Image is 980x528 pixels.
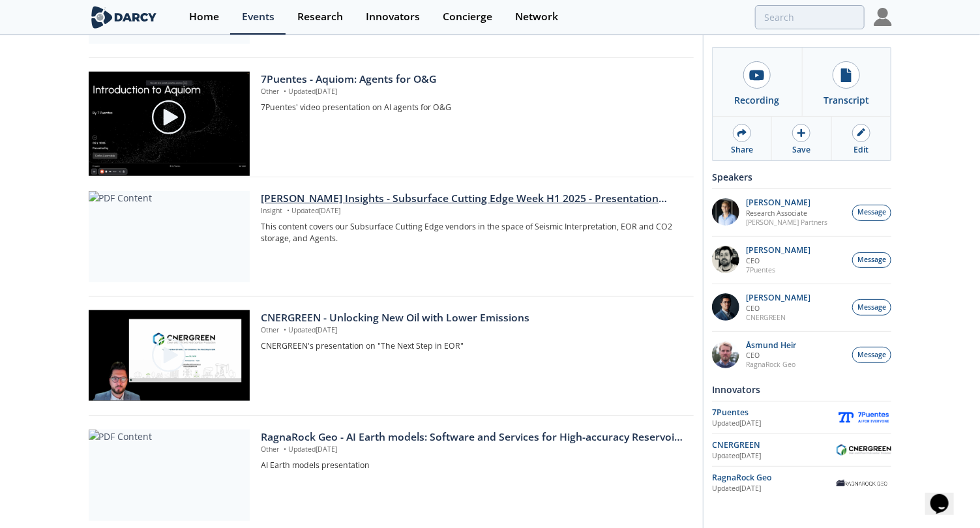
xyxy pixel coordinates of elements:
a: Video Content CNERGREEN - Unlocking New Oil with Lower Emissions Other •Updated[DATE] CNERGREEN's... [89,310,694,402]
div: Innovators [712,378,891,401]
a: PDF Content RagnaRock Geo - AI Earth models: Software and Services for High-accuracy Reservoir Ch... [89,430,694,521]
div: 7Puentes - Aquiom: Agents for O&G [261,72,684,87]
img: Profile [874,8,892,26]
iframe: chat widget [925,476,967,515]
div: Network [515,12,558,22]
div: Updated [DATE] [712,418,837,429]
p: 7Puentes [747,265,811,274]
p: CEO [747,256,811,265]
div: Updated [DATE] [712,484,837,494]
img: 7Puentes [837,410,891,425]
input: Advanced Search [755,5,865,29]
div: Share [731,144,753,156]
div: CNERGREEN - Unlocking New Oil with Lower Emissions [261,310,684,326]
a: 7Puentes Updated[DATE] 7Puentes [712,406,891,429]
div: Speakers [712,166,891,188]
img: play-chapters-gray.svg [151,337,187,374]
div: [PERSON_NAME] Insights - Subsurface Cutting Edge Week H1 2025 - Presentation Slides [261,191,684,207]
button: Message [852,252,891,269]
span: Message [857,350,886,360]
img: Video Content [89,310,250,401]
p: AI Earth models presentation [261,460,684,471]
span: • [281,325,288,334]
p: RagnaRock Geo [747,360,797,369]
div: RagnaRock Geo - AI Earth models: Software and Services for High-accuracy Reservoir Characterizati... [261,430,684,445]
img: logo-wide.svg [89,6,160,29]
p: Åsmund Heir [747,341,797,350]
a: Video Content 7Puentes - Aquiom: Agents for O&G Other •Updated[DATE] 7Puentes' video presentation... [89,72,694,163]
a: CNERGREEN Updated[DATE] CNERGREEN [712,439,891,462]
div: RagnaRock Geo [712,472,837,484]
div: Edit [854,144,869,156]
img: ded333fe-d275-4197-ab4c-754c9568fe27 [712,246,739,273]
p: [PERSON_NAME] [747,198,828,207]
img: CNERGREEN [837,445,891,456]
span: • [281,445,288,454]
p: Other Updated [DATE] [261,325,684,336]
img: Q5AIE87RSHqSvtMEzktM [712,293,739,321]
img: play-chapters-gray.svg [151,99,187,136]
button: Message [852,299,891,315]
div: Concierge [443,12,492,22]
p: This content covers our Subsurface Cutting Edge vendors in the space of Seismic Interpretation, E... [261,221,684,245]
a: PDF Content [PERSON_NAME] Insights - Subsurface Cutting Edge Week H1 2025 - Presentation Slides I... [89,191,694,282]
img: RagnaRock Geo [837,480,891,486]
div: Transcript [824,93,869,107]
button: Message [852,205,891,221]
div: 7Puentes [712,407,837,418]
img: 6d3f829f-19cd-4a15-a5f9-81af99febfe3 [712,341,739,368]
span: Message [857,255,886,265]
p: CEO [747,351,797,360]
span: Message [857,207,886,218]
a: Recording [713,48,802,116]
div: Events [242,12,275,22]
img: Video Content [89,72,250,176]
div: Home [189,12,219,22]
p: Other Updated [DATE] [261,445,684,455]
span: • [281,87,288,96]
p: [PERSON_NAME] Partners [747,218,828,227]
a: Edit [832,117,891,160]
button: Message [852,347,891,363]
p: Insight Updated [DATE] [261,206,684,216]
div: CNERGREEN [712,439,837,451]
span: • [284,206,291,215]
p: CNERGREEN [747,313,811,322]
p: Research Associate [747,209,828,218]
span: Message [857,302,886,313]
div: Recording [735,93,780,107]
p: CEO [747,304,811,313]
div: Research [297,12,343,22]
p: CNERGREEN's presentation on "The Next Step in EOR" [261,340,684,352]
p: [PERSON_NAME] [747,293,811,302]
img: 1EXUV5ipS3aUf9wnAL7U [712,198,739,226]
div: Innovators [366,12,420,22]
div: Updated [DATE] [712,451,837,462]
p: Other Updated [DATE] [261,87,684,97]
p: 7Puentes' video presentation on AI agents for O&G [261,102,684,113]
p: [PERSON_NAME] [747,246,811,255]
a: Transcript [802,48,891,116]
a: RagnaRock Geo Updated[DATE] RagnaRock Geo [712,471,891,494]
div: Save [792,144,810,156]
